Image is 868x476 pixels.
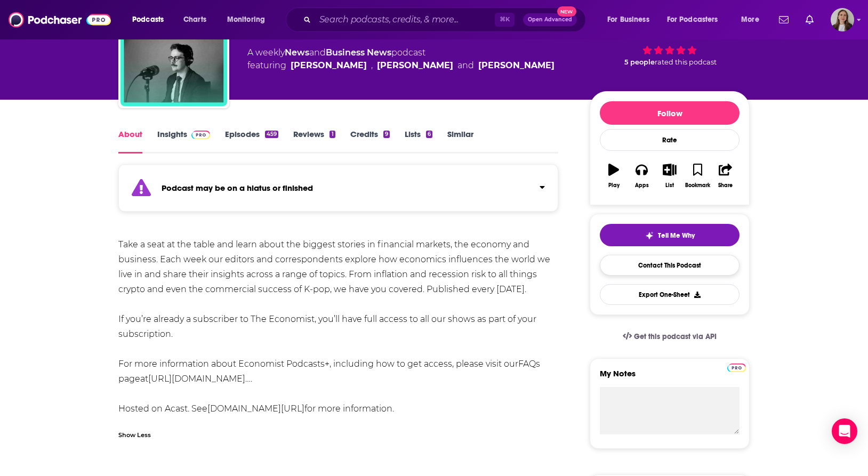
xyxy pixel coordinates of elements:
a: [URL][DOMAIN_NAME]… [148,374,251,384]
input: Search podcasts, credits, & more... [315,11,495,28]
button: Show profile menu [831,8,854,31]
img: Podchaser Pro [191,131,210,139]
a: News [285,47,309,58]
button: open menu [125,11,178,28]
span: , [371,59,373,72]
div: 6 [426,131,432,138]
button: tell me why sparkleTell Me Why [600,224,740,246]
a: Business News [326,47,391,58]
strong: Podcast may be on a hiatus or finished [162,183,313,193]
span: rated this podcast [655,58,717,66]
span: and [309,47,326,58]
a: Similar [447,129,473,154]
div: Rate [600,129,740,151]
button: open menu [660,11,734,28]
div: Search podcasts, credits, & more... [296,7,596,32]
div: Apps [635,182,649,189]
span: ⌘ K [495,13,515,27]
a: Helen Joyce [478,59,554,72]
a: Episodes459 [225,129,278,154]
a: Tom Lee-Devlin [377,59,453,72]
div: verified Badge73 5 peoplerated this podcast [590,7,750,73]
button: open menu [220,11,279,28]
img: User Profile [831,8,854,31]
button: Play [600,157,628,195]
img: Podchaser - Follow, Share and Rate Podcasts [9,10,111,30]
div: Play [608,182,620,189]
button: Bookmark [684,157,711,195]
button: open menu [600,11,663,28]
button: Export One-Sheet [600,284,740,305]
img: Podchaser Pro [727,364,746,372]
a: Contact This Podcast [600,255,740,276]
div: 1 [329,131,335,138]
div: 9 [383,131,390,138]
a: About [118,129,142,154]
a: Alice Fulwood [291,59,367,72]
button: Follow [600,101,740,125]
span: 5 people [624,58,655,66]
a: Lists6 [405,129,432,154]
button: Share [712,157,740,195]
span: For Business [607,12,649,27]
div: Open Intercom Messenger [832,418,857,444]
button: List [656,157,684,195]
span: Podcasts [132,12,164,27]
span: For Podcasters [667,12,718,27]
span: and [457,59,474,72]
div: 459 [265,131,278,138]
div: Bookmark [685,182,710,189]
a: Show notifications dropdown [775,11,793,29]
a: InsightsPodchaser Pro [157,129,210,154]
a: Get this podcast via API [614,324,725,350]
span: Charts [183,12,206,27]
div: Share [718,182,733,189]
span: Open Advanced [528,17,572,22]
a: Show notifications dropdown [801,11,818,29]
span: featuring [247,59,554,72]
section: Click to expand status details [118,171,558,212]
div: List [665,182,674,189]
button: open menu [734,11,773,28]
button: Open AdvancedNew [523,13,577,26]
span: Get this podcast via API [634,332,717,341]
span: New [557,6,576,17]
a: Credits9 [350,129,390,154]
a: Pro website [727,362,746,372]
div: Take a seat at the table and learn about the biggest stories in financial markets, the economy an... [118,237,558,416]
span: Monitoring [227,12,265,27]
span: Tell Me Why [658,231,695,240]
button: Apps [628,157,655,195]
a: Charts [176,11,213,28]
a: [DOMAIN_NAME][URL] [207,404,304,414]
a: Reviews1 [293,129,335,154]
span: Logged in as IsabelleNovak [831,8,854,31]
img: tell me why sparkle [645,231,654,240]
label: My Notes [600,368,740,387]
div: A weekly podcast [247,46,554,72]
span: More [741,12,759,27]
